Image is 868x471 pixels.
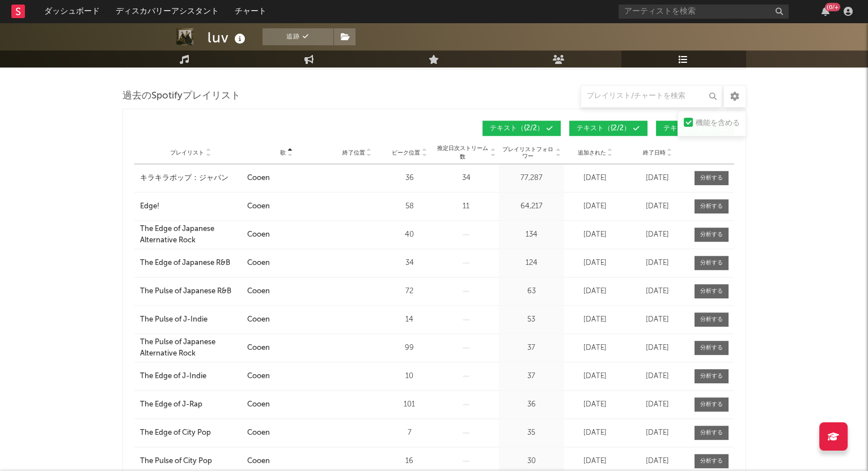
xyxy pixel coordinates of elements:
a: The Edge of J-Indie [140,371,242,382]
div: [DATE] [629,342,686,354]
div: [DATE] [629,173,686,184]
span: テキスト （{2/2） [663,125,717,132]
a: Cooen [247,286,325,297]
button: テキスト（{2/2） [656,121,734,136]
div: 64,217 [502,201,561,212]
div: The Pulse of Japanese R&B [140,286,231,297]
div: 35 [502,427,561,439]
a: Cooen [247,201,325,212]
a: Cooen [247,258,325,269]
div: キラキラポップ：ジャパン [140,173,228,184]
div: Cooen [247,314,270,326]
div: [DATE] [629,427,686,439]
a: The Pulse of J-Indie [140,314,242,326]
span: 追加された [578,149,606,156]
div: The Edge of City Pop [140,427,211,439]
div: 37 [502,342,561,354]
a: The Edge of Japanese Alternative Rock [140,224,242,246]
a: Cooen [247,342,325,354]
span: プレイリスト [170,149,204,156]
div: The Edge of J-Indie [140,371,206,382]
div: Cooen [247,427,270,439]
div: [DATE] [567,427,624,439]
a: The Pulse of Japanese R&B [140,286,242,297]
div: [DATE] [567,201,624,212]
a: The Edge of Japanese R&B [140,258,242,269]
div: 53 [502,314,561,326]
div: 16 [388,456,431,467]
div: [DATE] [567,258,624,269]
span: テキスト （{2/2） [577,125,630,132]
div: 37 [502,371,561,382]
div: [DATE] [629,201,686,212]
div: 10 [388,371,431,382]
button: テキスト（{2/2） [482,121,561,136]
a: The Edge of City Pop [140,427,242,439]
a: Edge! [140,201,242,212]
div: 34 [437,173,496,184]
div: {0/+ [825,3,840,11]
a: Cooen [247,427,325,439]
div: Cooen [247,342,270,354]
a: Cooen [247,314,325,326]
div: [DATE] [567,371,624,382]
a: Cooen [247,456,325,467]
div: Cooen [247,258,270,269]
div: luv [208,28,248,47]
a: Cooen [247,399,325,410]
div: [DATE] [567,286,624,297]
a: The Pulse of Japanese Alternative Rock [140,337,242,359]
div: Cooen [247,456,270,467]
div: [DATE] [629,229,686,241]
div: [DATE] [567,173,624,184]
div: 124 [502,258,561,269]
span: 終了位置 [342,149,365,156]
div: Cooen [247,399,270,410]
div: [DATE] [567,399,624,410]
div: Cooen [247,371,270,382]
div: 36 [388,173,431,184]
a: Cooen [247,229,325,241]
span: プレイリストフォロワー [502,146,554,160]
div: [DATE] [567,314,624,326]
div: 134 [502,229,561,241]
div: [DATE] [567,456,624,467]
div: Edge! [140,201,159,212]
span: 終了日時 [643,149,666,156]
span: 過去のSpotifyプレイリスト [122,89,240,103]
div: [DATE] [629,286,686,297]
div: 58 [388,201,431,212]
a: Cooen [247,173,325,184]
div: 63 [502,286,561,297]
a: The Pulse of City Pop [140,456,242,467]
div: The Pulse of J-Indie [140,314,208,326]
div: 36 [502,399,561,410]
a: Cooen [247,371,325,382]
div: 30 [502,456,561,467]
div: [DATE] [629,456,686,467]
span: ピーク位置 [392,149,420,156]
div: 34 [388,258,431,269]
button: {0/+ [822,7,829,16]
span: 推定日次ストリーム数 [437,144,489,161]
div: Cooen [247,201,270,212]
div: 101 [388,399,431,410]
div: The Edge of J-Rap [140,399,202,410]
div: [DATE] [567,229,624,241]
div: The Pulse of City Pop [140,456,212,467]
input: プレイリスト/チャートを検索 [581,85,722,108]
div: 77,287 [502,173,561,184]
div: 14 [388,314,431,326]
button: テキスト（{2/2） [569,121,647,136]
div: 7 [388,427,431,439]
div: The Edge of Japanese R&B [140,258,230,269]
div: Cooen [247,229,270,241]
div: Cooen [247,286,270,297]
div: Cooen [247,173,270,184]
a: The Edge of J-Rap [140,399,242,410]
input: アーティストを検索 [619,5,789,19]
div: [DATE] [629,399,686,410]
div: [DATE] [567,342,624,354]
button: 追跡 [262,28,333,45]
